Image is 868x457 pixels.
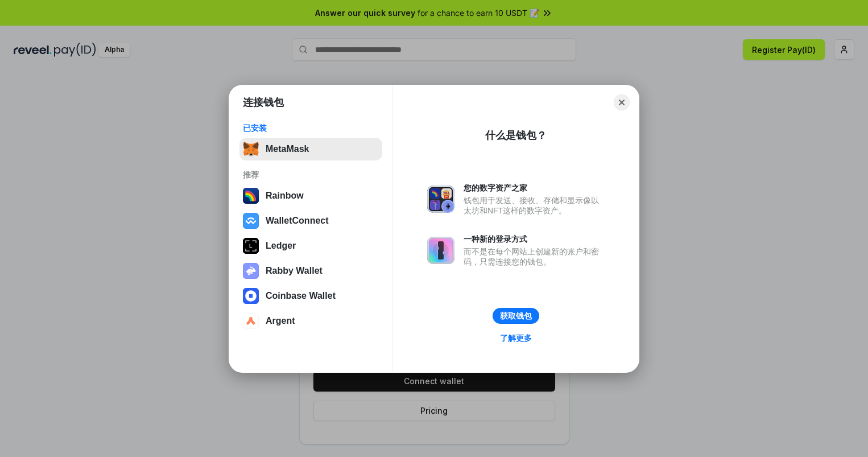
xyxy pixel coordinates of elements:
div: Argent [266,316,295,326]
div: 一种新的登录方式 [464,234,605,244]
img: svg+xml,%3Csvg%20width%3D%2228%22%20height%3D%2228%22%20viewBox%3D%220%200%2028%2028%22%20fill%3D... [243,313,259,329]
div: 什么是钱包？ [485,129,547,142]
div: 已安装 [243,123,379,133]
h1: 连接钱包 [243,96,284,109]
button: 获取钱包 [493,308,539,324]
img: svg+xml,%3Csvg%20xmlns%3D%22http%3A%2F%2Fwww.w3.org%2F2000%2Fsvg%22%20fill%3D%22none%22%20viewBox... [427,186,454,213]
img: svg+xml,%3Csvg%20width%3D%2228%22%20height%3D%2228%22%20viewBox%3D%220%200%2028%2028%22%20fill%3D... [243,288,259,304]
div: Rabby Wallet [266,266,323,276]
div: Ledger [266,241,296,251]
button: Ledger [239,234,382,257]
div: 了解更多 [500,333,532,343]
div: 获取钱包 [500,311,532,321]
img: svg+xml,%3Csvg%20xmlns%3D%22http%3A%2F%2Fwww.w3.org%2F2000%2Fsvg%22%20fill%3D%22none%22%20viewBox... [243,263,259,279]
div: Rainbow [266,191,304,201]
div: MetaMask [266,144,309,154]
img: svg+xml,%3Csvg%20xmlns%3D%22http%3A%2F%2Fwww.w3.org%2F2000%2Fsvg%22%20fill%3D%22none%22%20viewBox... [427,237,454,264]
button: Rainbow [239,184,382,207]
button: WalletConnect [239,209,382,232]
div: Coinbase Wallet [266,291,336,301]
img: svg+xml,%3Csvg%20width%3D%2228%22%20height%3D%2228%22%20viewBox%3D%220%200%2028%2028%22%20fill%3D... [243,213,259,229]
div: 钱包用于发送、接收、存储和显示像以太坊和NFT这样的数字资产。 [464,195,605,216]
button: Close [614,94,630,110]
button: Argent [239,310,382,332]
img: svg+xml,%3Csvg%20width%3D%22120%22%20height%3D%22120%22%20viewBox%3D%220%200%20120%20120%22%20fil... [243,188,259,204]
div: WalletConnect [266,216,329,226]
div: 您的数字资产之家 [464,183,605,193]
button: Rabby Wallet [239,260,382,282]
button: MetaMask [239,138,382,160]
div: 推荐 [243,170,379,180]
img: svg+xml,%3Csvg%20xmlns%3D%22http%3A%2F%2Fwww.w3.org%2F2000%2Fsvg%22%20width%3D%2228%22%20height%3... [243,238,259,254]
div: 而不是在每个网站上创建新的账户和密码，只需连接您的钱包。 [464,246,605,267]
img: svg+xml,%3Csvg%20fill%3D%22none%22%20height%3D%2233%22%20viewBox%3D%220%200%2035%2033%22%20width%... [243,141,259,157]
a: 了解更多 [493,331,539,345]
button: Coinbase Wallet [239,285,382,307]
